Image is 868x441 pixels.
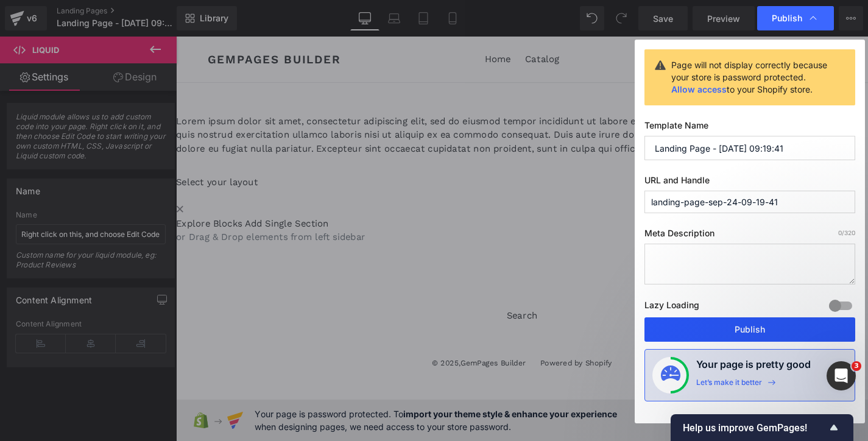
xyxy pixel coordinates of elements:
[303,343,373,352] a: GemPages Builder
[644,297,699,317] label: Lazy Loading
[34,17,176,32] a: GemPages Builder
[388,343,465,352] a: Powered by Shopify
[696,378,762,393] div: Let’s make it better
[366,15,415,34] a: Catalog
[683,420,841,435] button: Show survey - Help us improve GemPages!
[644,175,855,191] label: URL and Handle
[644,317,855,342] button: Publish
[644,228,855,244] label: Meta Description
[671,84,727,94] a: Allow access
[827,361,856,390] iframe: Intercom live chat
[838,229,855,236] span: /320
[683,422,827,434] span: Help us improve GemPages!
[323,15,363,34] a: Home
[273,343,385,352] small: © 2025,
[852,361,861,371] span: 3
[73,193,163,205] a: Add Single Section
[772,13,802,24] span: Publish
[838,229,842,236] span: 0
[352,291,385,303] a: Search
[664,12,697,37] input: Search
[661,365,680,385] img: onboarding-status.svg
[696,357,811,378] h4: Your page is pretty good
[644,120,855,136] label: Template Name
[671,59,832,96] div: Page will not display correctly because your store is password protected. to your Shopify store.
